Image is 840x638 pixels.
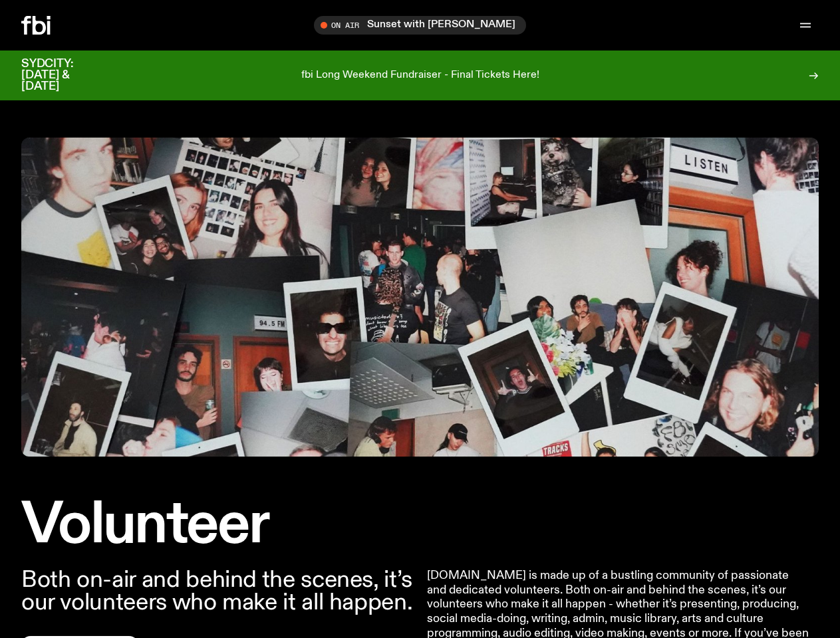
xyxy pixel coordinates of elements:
[21,138,819,457] img: A collage of photographs and polaroids showing FBI volunteers.
[21,499,414,553] h1: Volunteer
[301,70,539,82] p: fbi Long Weekend Fundraiser - Final Tickets Here!
[21,58,106,92] h3: SYDCITY: [DATE] & [DATE]
[314,16,526,35] button: On AirSunset with [PERSON_NAME]
[21,569,414,614] p: Both on-air and behind the scenes, it’s our volunteers who make it all happen.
